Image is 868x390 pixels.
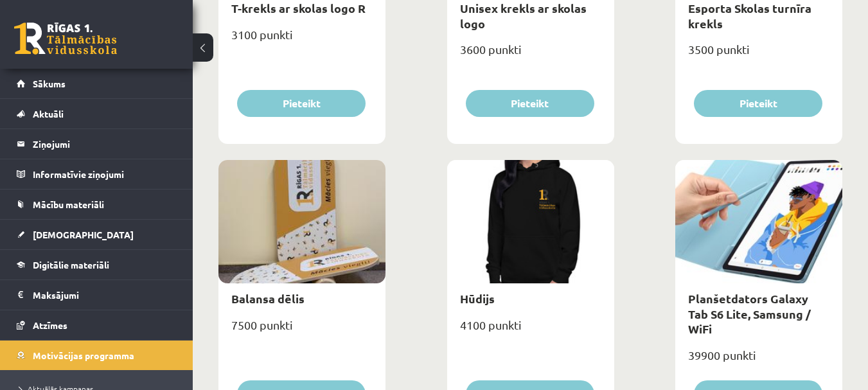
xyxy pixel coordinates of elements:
[17,99,177,129] a: Aktuāli
[33,350,134,361] span: Motivācijas programma
[17,129,177,159] a: Ziņojumi
[33,280,177,310] legend: Maksājumi
[694,90,822,117] button: Pieteikt
[466,90,594,117] button: Pieteikt
[17,310,177,340] a: Atzīmes
[688,1,811,30] a: Esporta Skolas turnīra krekls
[33,319,67,331] span: Atzīmes
[33,229,134,240] span: [DEMOGRAPHIC_DATA]
[447,314,614,346] div: 4100 punkti
[33,199,104,210] span: Mācību materiāli
[33,108,64,120] span: Aktuāli
[675,39,842,71] div: 3500 punkti
[33,259,109,270] span: Digitālie materiāli
[17,69,177,98] a: Sākums
[218,24,385,56] div: 3100 punkti
[33,129,177,159] legend: Ziņojumi
[17,250,177,279] a: Digitālie materiāli
[33,159,177,189] legend: Informatīvie ziņojumi
[688,291,811,336] a: Planšetdators Galaxy Tab S6 Lite, Samsung / WiFi
[237,90,366,117] button: Pieteikt
[17,280,177,310] a: Maksājumi
[17,220,177,249] a: [DEMOGRAPHIC_DATA]
[218,314,385,346] div: 7500 punkti
[460,1,587,30] a: Unisex krekls ar skolas logo
[17,341,177,370] a: Motivācijas programma
[675,344,842,377] div: 39900 punkti
[231,1,366,15] a: T-krekls ar skolas logo R
[14,22,117,55] a: Rīgas 1. Tālmācības vidusskola
[33,78,66,89] span: Sākums
[447,39,614,71] div: 3600 punkti
[17,190,177,219] a: Mācību materiāli
[460,291,495,306] a: Hūdijs
[231,291,305,306] a: Balansa dēlis
[17,159,177,189] a: Informatīvie ziņojumi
